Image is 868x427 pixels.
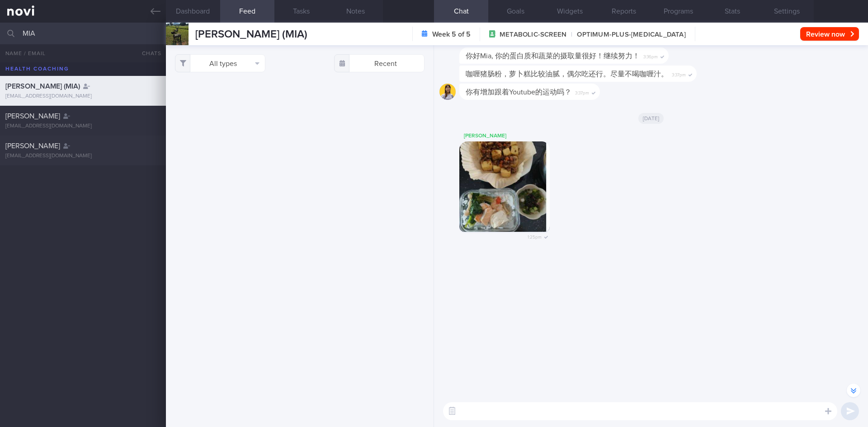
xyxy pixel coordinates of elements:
span: [DATE] [638,113,664,124]
span: 你好Mia, 你的蛋白质和蔬菜的摄取量很好！继续努力！ [466,52,640,60]
div: [EMAIL_ADDRESS][DOMAIN_NAME] [5,123,160,130]
div: [EMAIL_ADDRESS][DOMAIN_NAME] [5,153,160,160]
div: [PERSON_NAME] [459,131,577,141]
button: Chats [130,44,166,62]
span: 咖喱猪肠粉，萝卜糕比较油腻，偶尔吃还行。尽量不喝咖喱汁。 [466,70,668,78]
span: 3:36pm [643,52,658,60]
span: 你有增加跟着Youtube的运动吗？ [466,89,571,96]
span: [PERSON_NAME] (MIA) [5,83,80,90]
img: Photo by Elizabeth [459,141,550,232]
strong: Week 5 of 5 [432,30,471,39]
span: 3:37pm [575,88,589,96]
span: METABOLIC-SCREEN [500,30,566,39]
span: [PERSON_NAME] [5,113,60,120]
span: 3:37pm [672,70,686,78]
span: [PERSON_NAME] [5,142,60,150]
span: [PERSON_NAME] (MIA) [195,29,307,40]
button: All types [175,54,265,72]
div: [EMAIL_ADDRESS][DOMAIN_NAME] [5,93,160,100]
span: OPTIMUM-PLUS-[MEDICAL_DATA] [566,30,686,39]
span: 1:25pm [528,232,542,240]
button: Review now [800,27,859,41]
